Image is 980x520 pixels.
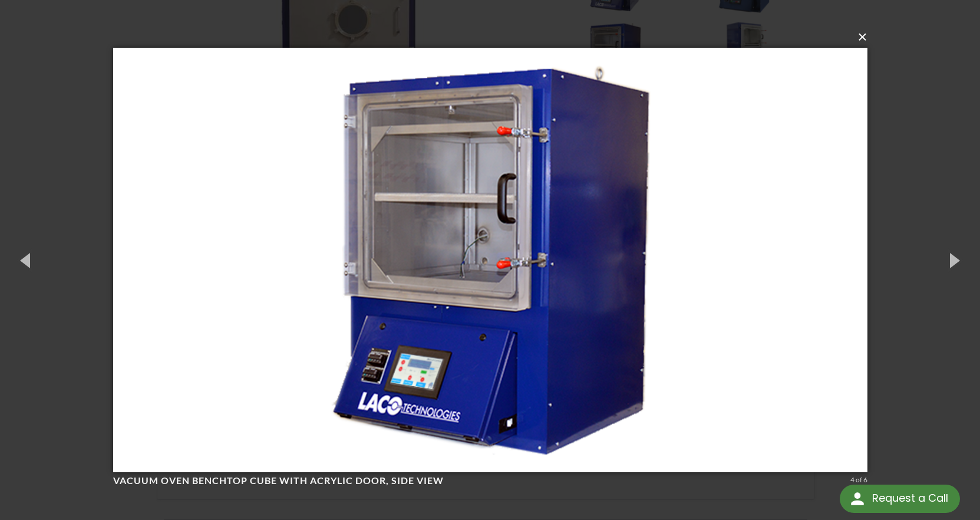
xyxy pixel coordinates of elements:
[848,489,867,508] img: round button
[927,228,980,292] button: Next (Right arrow key)
[113,475,846,487] h4: Vacuum Oven Benchtop Cube with Acrylic Door, side view
[117,24,871,50] button: ×
[113,24,867,496] img: Vacuum Oven Benchtop Cube with Acrylic Door, side view
[872,485,948,512] div: Request a Call
[840,485,960,513] div: Request a Call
